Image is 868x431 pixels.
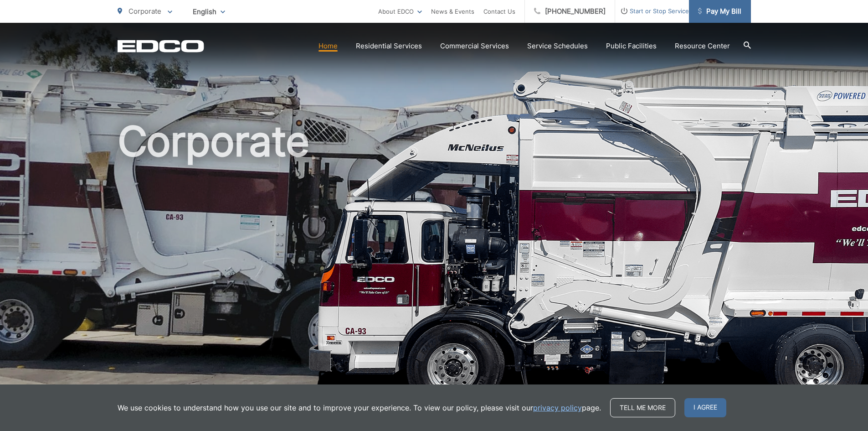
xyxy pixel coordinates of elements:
[318,41,338,52] a: Home
[684,398,726,417] span: I agree
[356,41,422,52] a: Residential Services
[527,41,588,52] a: Service Schedules
[118,402,601,413] p: We use cookies to understand how you use our site and to improve your experience. To view our pol...
[118,40,204,52] a: EDCD logo. Return to the homepage.
[118,119,751,407] h1: Corporate
[431,6,474,17] a: News & Events
[533,402,582,413] a: privacy policy
[698,6,741,17] span: Pay My Bill
[186,4,232,20] span: English
[675,41,730,52] a: Resource Center
[483,6,515,17] a: Contact Us
[440,41,509,52] a: Commercial Services
[606,41,657,52] a: Public Facilities
[378,6,422,17] a: About EDCO
[610,398,675,417] a: Tell me more
[128,7,161,16] span: Corporate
